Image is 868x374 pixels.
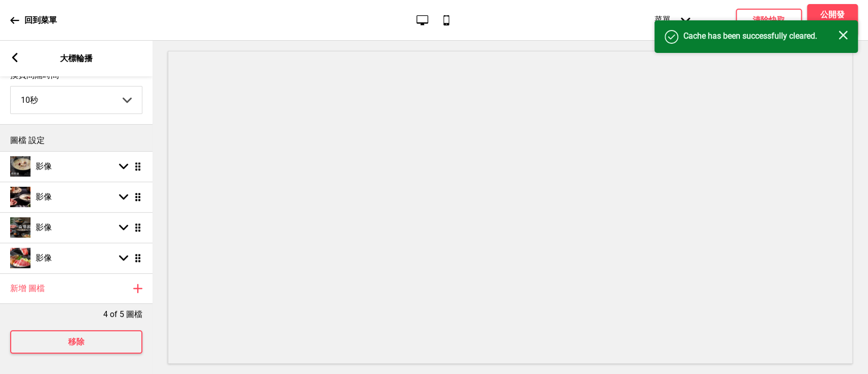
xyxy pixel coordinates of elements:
a: 回到菜單 [10,7,57,34]
h4: Cache has been successfully cleared. [683,31,839,42]
p: 大標輪播 [60,53,93,64]
h4: 移除 [68,336,84,348]
p: 回到菜單 [24,15,57,26]
h4: 新增 圖檔 [10,283,45,294]
h4: 影像 [36,252,52,264]
p: 圖檔 設定 [10,135,142,146]
h4: 清除快取 [753,15,785,26]
h4: 公開發佈 [817,9,848,32]
h4: 影像 [36,161,52,172]
button: 移除 [10,330,142,354]
h4: 影像 [36,222,52,233]
h4: 影像 [36,191,52,203]
iframe: To enrich screen reader interactions, please activate Accessibility in Grammarly extension settings [168,51,853,364]
button: 清除快取 [736,9,802,32]
p: 4 of 5 圖檔 [103,309,142,320]
button: 公開發佈 [807,4,858,37]
div: 菜單 [644,5,700,36]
